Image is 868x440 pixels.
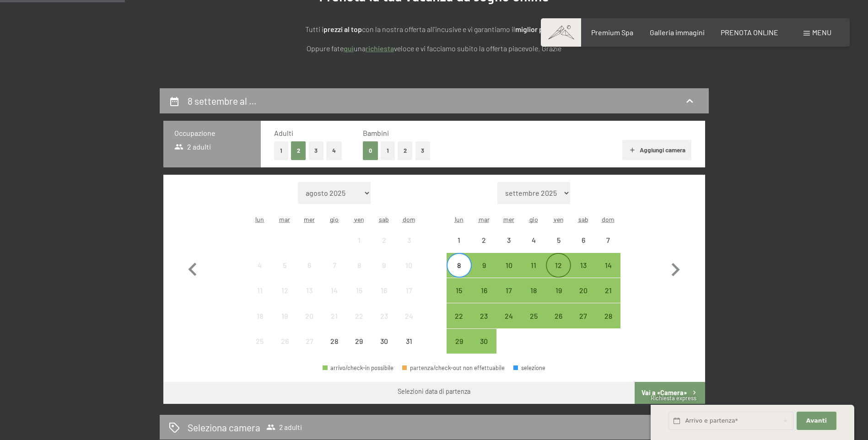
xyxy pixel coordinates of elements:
[248,303,272,328] div: Mon Aug 18 2025
[397,236,420,259] div: 3
[473,262,496,284] div: 9
[272,303,297,328] div: Tue Aug 19 2025
[596,253,620,278] div: Sun Sep 14 2025
[472,303,496,328] div: partenza/check-out possibile
[174,128,250,138] h3: Occupazione
[571,303,596,328] div: partenza/check-out possibile
[479,215,490,223] abbr: martedì
[546,228,571,252] div: partenza/check-out non effettuabile
[447,262,470,284] div: 8
[546,303,571,328] div: Fri Sep 26 2025
[347,278,372,303] div: partenza/check-out non effettuabile
[396,303,421,328] div: Sun Aug 24 2025
[596,228,620,252] div: partenza/check-out non effettuabile
[521,228,546,252] div: partenza/check-out non effettuabile
[812,28,831,37] span: Menu
[248,253,272,278] div: Mon Aug 04 2025
[496,253,521,278] div: Wed Sep 10 2025
[322,329,347,354] div: partenza/check-out non effettuabile
[396,253,421,278] div: partenza/check-out non effettuabile
[547,312,570,335] div: 26
[596,253,620,278] div: partenza/check-out possibile
[348,312,371,335] div: 22
[323,312,346,335] div: 21
[546,303,571,328] div: partenza/check-out possibile
[397,287,420,310] div: 17
[513,365,545,371] div: selezione
[398,141,413,160] button: 2
[188,421,260,434] h2: Seleziona camera
[472,329,496,354] div: Tue Sep 30 2025
[473,338,496,360] div: 30
[650,28,705,37] a: Galleria immagini
[721,28,778,37] a: PRENOTA ONLINE
[447,253,471,278] div: Mon Sep 08 2025
[447,329,471,354] div: Mon Sep 29 2025
[273,262,296,284] div: 5
[521,278,546,303] div: Thu Sep 18 2025
[372,312,395,335] div: 23
[322,278,347,303] div: Thu Aug 14 2025
[596,278,620,303] div: Sun Sep 21 2025
[596,278,620,303] div: partenza/check-out possibile
[304,215,315,223] abbr: mercoledì
[272,278,297,303] div: Tue Aug 12 2025
[473,287,496,310] div: 16
[347,228,372,252] div: partenza/check-out non effettuabile
[348,287,371,310] div: 15
[372,228,396,252] div: partenza/check-out non effettuabile
[396,228,421,252] div: partenza/check-out non effettuabile
[323,365,394,371] div: arrivo/check-in possibile
[372,329,396,354] div: Sat Aug 30 2025
[447,236,470,259] div: 1
[297,278,322,303] div: Wed Aug 13 2025
[248,329,272,354] div: partenza/check-out non effettuabile
[571,278,596,303] div: Sat Sep 20 2025
[447,228,471,252] div: Mon Sep 01 2025
[298,312,321,335] div: 20
[651,394,696,402] span: Richiesta express
[348,338,371,360] div: 29
[372,278,396,303] div: partenza/check-out non effettuabile
[248,303,272,328] div: partenza/check-out non effettuabile
[797,412,836,430] button: Avanti
[274,141,288,160] button: 1
[447,287,470,310] div: 15
[496,253,521,278] div: partenza/check-out possibile
[596,303,620,328] div: partenza/check-out possibile
[272,329,297,354] div: Tue Aug 26 2025
[521,303,546,328] div: Thu Sep 25 2025
[496,278,521,303] div: Wed Sep 17 2025
[473,312,496,335] div: 23
[521,253,546,278] div: partenza/check-out possibile
[496,278,521,303] div: partenza/check-out possibile
[248,312,271,335] div: 18
[447,303,471,328] div: Mon Sep 22 2025
[323,262,346,284] div: 7
[546,253,571,278] div: partenza/check-out possibile
[522,262,545,284] div: 11
[447,329,471,354] div: partenza/check-out possibile
[298,338,321,360] div: 27
[348,262,371,284] div: 8
[347,278,372,303] div: Fri Aug 15 2025
[597,312,620,335] div: 28
[597,287,620,310] div: 21
[396,228,421,252] div: Sun Aug 03 2025
[372,253,396,278] div: Sat Aug 09 2025
[273,338,296,360] div: 26
[571,253,596,278] div: partenza/check-out possibile
[272,253,297,278] div: partenza/check-out non effettuabile
[372,236,395,259] div: 2
[398,387,470,396] div: Selezioni data di partenza
[496,228,521,252] div: partenza/check-out non effettuabile
[205,23,663,35] p: Tutti i con la nostra offerta all'incusive e vi garantiamo il !
[326,141,342,160] button: 4
[372,338,395,360] div: 30
[622,140,691,160] button: Aggiungi camera
[397,338,420,360] div: 31
[572,262,595,284] div: 13
[273,312,296,335] div: 19
[272,278,297,303] div: partenza/check-out non effettuabile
